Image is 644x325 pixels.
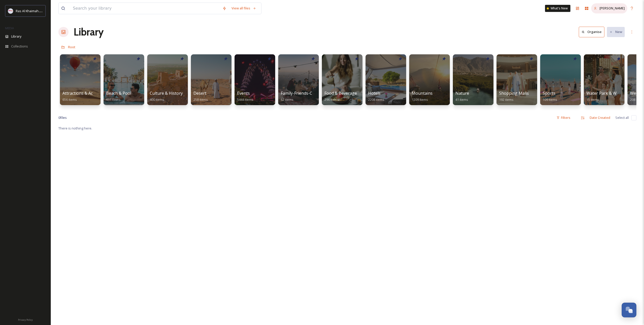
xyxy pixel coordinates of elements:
[70,3,220,14] input: Search your library
[11,44,28,49] span: Collections
[68,44,75,50] a: Root
[591,3,627,13] a: [PERSON_NAME]
[368,90,381,96] span: Hotels
[229,3,259,13] a: View all files
[58,115,67,120] span: 0 file s
[368,97,384,102] span: 2208 items
[324,90,357,96] span: Food & Beverage
[237,97,253,102] span: 5444 items
[74,24,104,40] a: Library
[622,303,636,317] button: Open Chat
[324,97,339,102] span: 296 items
[150,91,183,102] a: Culture & History400 items
[587,113,613,123] div: Date Created
[150,97,164,102] span: 400 items
[193,91,208,102] a: Desert258 items
[499,91,529,102] a: Shopping Malls192 items
[11,34,21,39] span: Library
[106,91,131,102] a: Beach & Pool691 items
[543,90,555,96] span: Sports
[281,90,333,96] span: Family-Friends-Couple-Solo
[18,316,33,322] a: Privacy Policy
[18,318,33,321] span: Privacy Policy
[62,91,105,102] a: Attractions & Activities656 items
[615,115,629,120] span: Select all
[579,27,607,37] a: Organise
[16,8,88,13] span: Ras Al Khaimah Tourism Development Authority
[412,90,433,96] span: Mountains
[281,97,293,102] span: 62 items
[499,97,514,102] span: 192 items
[412,97,428,102] span: 1209 items
[543,97,557,102] span: 109 items
[586,97,599,102] span: 15 items
[554,113,573,123] div: Filters
[607,27,625,37] button: New
[281,91,333,102] a: Family-Friends-Couple-Solo62 items
[412,91,433,102] a: Mountains1209 items
[193,90,206,96] span: Desert
[58,126,92,131] span: There is nothing here.
[543,91,557,102] a: Sports109 items
[5,26,14,30] span: MEDIA
[8,8,13,13] img: Logo_RAKTDA_RGB-01.png
[150,90,183,96] span: Culture & History
[237,91,253,102] a: Events5444 items
[237,90,250,96] span: Events
[62,90,105,96] span: Attractions & Activities
[586,90,636,96] span: Water Park & Water Slides
[586,91,636,102] a: Water Park & Water Slides15 items
[455,91,469,102] a: Nature41 items
[68,45,75,49] span: Root
[579,27,604,37] button: Organise
[499,90,529,96] span: Shopping Malls
[324,91,357,102] a: Food & Beverage296 items
[106,90,131,96] span: Beach & Pool
[106,97,121,102] span: 691 items
[600,6,625,10] span: [PERSON_NAME]
[545,5,570,12] a: What's New
[455,97,468,102] span: 41 items
[193,97,208,102] span: 258 items
[368,91,384,102] a: Hotels2208 items
[455,90,469,96] span: Nature
[62,97,77,102] span: 656 items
